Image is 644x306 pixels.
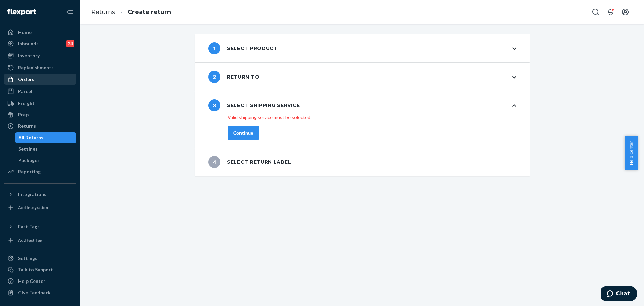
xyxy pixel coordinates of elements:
a: Add Integration [4,202,76,213]
div: All Returns [18,134,43,141]
iframe: Opens a widget where you can chat to one of our agents [601,286,637,303]
div: Inventory [18,52,40,59]
div: Settings [18,255,37,262]
p: Valid shipping service must be selected [228,114,516,121]
div: Parcel [18,88,32,95]
div: Packages [18,157,40,164]
div: Home [18,29,32,36]
div: Reporting [18,168,41,175]
button: Talk to Support [4,264,76,275]
div: Talk to Support [18,266,53,273]
a: Packages [15,155,77,166]
a: Add Fast Tag [4,235,76,246]
button: Help Center [625,136,638,170]
a: Replenishments [4,62,76,73]
a: Inventory [4,50,76,61]
button: Open Search Box [589,5,602,19]
ol: breadcrumbs [86,2,176,22]
span: 1 [208,42,220,54]
a: Help Center [4,276,76,287]
div: Select shipping service [208,99,300,111]
div: Continue [233,130,253,136]
div: Inbounds [18,40,39,47]
div: Prep [18,111,29,118]
a: Freight [4,98,76,109]
div: Return to [208,71,259,83]
a: Prep [4,109,76,120]
button: Close Navigation [63,5,76,19]
button: Integrations [4,189,76,200]
a: Returns [91,8,115,16]
a: Settings [4,253,76,264]
a: Reporting [4,166,76,177]
img: Flexport logo [7,9,36,15]
div: Freight [18,100,35,107]
a: Parcel [4,86,76,97]
span: 4 [208,156,220,168]
div: Fast Tags [18,223,40,230]
div: Returns [18,123,36,130]
div: Add Integration [18,205,48,210]
a: Create return [128,8,171,16]
div: Select return label [208,156,291,168]
button: Open account menu [619,5,632,19]
button: Fast Tags [4,221,76,232]
span: 3 [208,99,220,111]
div: Add Fast Tag [18,237,42,243]
div: Give Feedback [18,289,51,296]
button: Continue [228,126,259,140]
button: Give Feedback [4,287,76,298]
a: Returns [4,121,76,132]
div: Replenishments [18,64,54,71]
a: Orders [4,74,76,85]
button: Open notifications [604,5,617,19]
div: Select product [208,42,278,54]
a: Home [4,27,76,38]
a: All Returns [15,132,77,143]
div: Help Center [18,278,45,285]
span: 2 [208,71,220,83]
div: Settings [18,146,38,152]
a: Settings [15,144,77,154]
div: Integrations [18,191,46,198]
a: Inbounds24 [4,38,76,49]
div: Orders [18,76,34,83]
div: 24 [66,40,74,47]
